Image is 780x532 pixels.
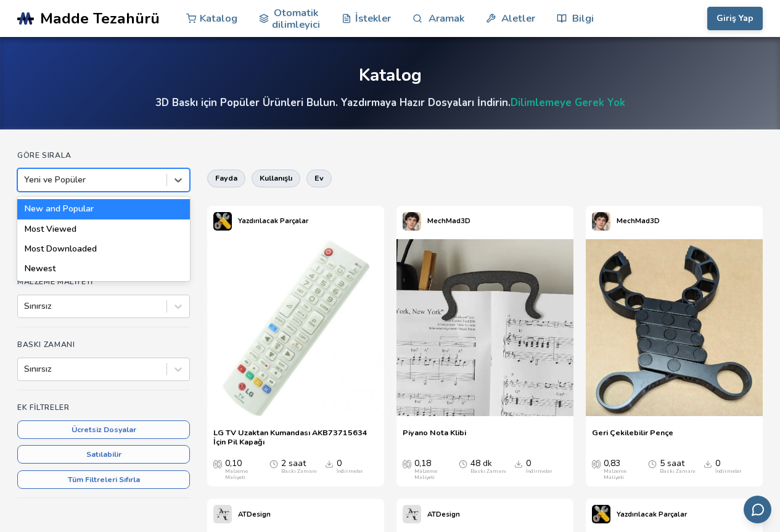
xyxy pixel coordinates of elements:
font: Bilgi [572,11,594,25]
button: kullanışlı [252,170,300,187]
a: PartsToPrint'in profiliYazdırılacak Parçalar [586,499,693,530]
a: MechMad3D'nin profiliMechMad3D [396,206,477,237]
font: Piyano Nota Klibi [403,427,466,438]
font: Otomatik dilimleyici [272,6,320,31]
div: New and Popular [17,199,190,219]
font: Ücretsiz Dosyalar [72,425,136,435]
font: kullanışlı [260,173,292,183]
span: Ortalama Maliyet [592,459,601,469]
font: Baskı Zamanı [281,468,317,475]
img: ATDesign'ın profili [403,505,421,523]
font: fayda [215,173,237,183]
font: İndirmeler [715,468,742,475]
a: ATDesign'ın profiliATDesign [207,499,277,530]
font: Aletler [501,11,535,25]
button: Satılabilir [17,445,190,464]
a: LG TV Uzaktan Kumandası AKB73715634 İçin Pil Kapağı [213,428,378,446]
font: Giriş Yap [716,12,753,24]
a: Piyano Nota Klibi [403,428,466,446]
font: Yazdırılacak Parçalar [238,216,308,226]
button: Giriş Yap [707,7,763,30]
font: MechMad3D [427,216,470,226]
font: 48 dk [470,457,492,469]
font: Katalog [359,63,422,87]
button: Ev [306,170,332,187]
a: Dilimlemeye Gerek Yok [511,96,625,110]
font: Malzeme Maliyeti [17,277,93,287]
span: İndirmeler [325,459,334,469]
font: 3D Baskı için Popüler Ürünleri Bulun. Yazdırmaya Hazır Dosyaları İndirin. [155,96,511,110]
font: 0 [715,457,720,469]
a: PartsToPrint'in profiliYazdırılacak Parçalar [207,206,314,237]
img: PartsToPrint'in profili [592,505,610,523]
span: Ortalama Baskı Süresi [459,459,467,469]
a: Geri Çekilebilir Pençe [592,428,673,446]
button: Geri bildiriminizi e-posta yoluyla gönderin [744,496,771,523]
button: fayda [207,170,245,187]
input: Sınırsız [24,301,27,311]
span: İndirmeler [514,459,523,469]
img: PartsToPrint'in profili [213,212,232,231]
font: Tüm Filtreleri Sıfırla [68,475,140,485]
input: Yeni ve PopülerNew and PopularMost ViewedMost DownloadedNewest [24,175,27,185]
div: Most Viewed [17,219,190,239]
input: Sınırsız [24,364,27,374]
font: Malzeme Maliyeti [225,468,248,481]
font: Baskı Zamanı [17,340,75,350]
img: MechMad3D'nin profili [592,212,610,231]
font: 0 [526,457,531,469]
font: 2 saat [281,457,306,469]
font: İndirmeler [526,468,552,475]
font: ATDesign [427,510,460,519]
span: Ortalama Maliyet [213,459,222,469]
font: Satılabilir [86,449,121,459]
img: ATDesign'ın profili [213,505,232,523]
font: Baskı Zamanı [470,468,506,475]
div: Newest [17,259,190,279]
font: Katalog [200,11,237,25]
font: Göre sırala [17,150,72,160]
button: Tüm Filtreleri Sıfırla [17,470,190,489]
font: LG TV Uzaktan Kumandası AKB73715634 İçin Pil Kapağı [213,427,367,447]
font: İstekler [355,11,391,25]
font: MechMad3D [617,216,660,226]
span: Ortalama Baskı Süresi [269,459,278,469]
a: MechMad3D'nin profiliMechMad3D [586,206,666,237]
font: Baskı Zamanı [660,468,696,475]
font: 0,10 [225,457,242,469]
img: MechMad3D'nin profili [403,212,421,231]
font: Madde Tezahürü [40,8,160,29]
span: İndirmeler [704,459,712,469]
font: Geri Çekilebilir Pençe [592,427,673,438]
font: 0 [337,457,342,469]
font: Aramak [429,11,464,25]
div: Most Downloaded [17,239,190,259]
font: Ek Filtreler [17,403,69,412]
span: Ortalama Maliyet [403,459,411,469]
font: 0,83 [604,457,620,469]
font: Malzeme Maliyeti [604,468,626,481]
font: 0,18 [414,457,431,469]
font: İndirmeler [337,468,363,475]
font: Ev [314,173,324,183]
a: ATDesign'ın profiliATDesign [396,499,466,530]
font: 5 saat [660,457,684,469]
button: Ücretsiz Dosyalar [17,420,190,439]
font: Malzeme Maliyeti [414,468,437,481]
font: Yazdırılacak Parçalar [617,510,687,519]
font: ATDesign [238,510,271,519]
span: Ortalama Baskı Süresi [648,459,657,469]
